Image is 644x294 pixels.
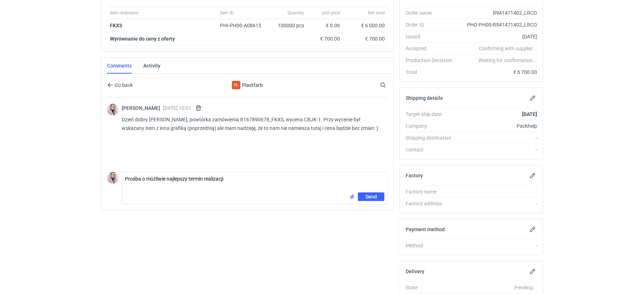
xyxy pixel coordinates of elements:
[406,33,458,40] div: Issued
[379,81,402,89] input: Search
[406,9,458,17] div: Order name
[288,10,304,16] span: Quantity
[528,171,537,180] button: Edit factory details
[406,57,458,64] div: Production Deviation
[458,9,537,17] div: R941471402_LRCO
[122,115,382,132] p: Dzień dobry [PERSON_NAME], powtórka zamówienia R167890678_FKXS, wycena CBJK-1. Przy wycenie był w...
[406,21,458,28] div: Order ID
[271,19,307,32] div: 100000 pcs
[368,10,385,16] span: Net total
[458,33,537,40] div: [DATE]
[406,242,458,249] div: Method
[406,122,458,130] div: Company
[528,225,537,234] button: Edit payment method
[365,194,377,199] span: Send
[528,94,537,102] button: Edit shipping details
[528,267,537,276] button: Edit delivery details
[107,172,119,184] img: Klaudia Wiśniewska
[113,83,133,88] span: Go back
[458,134,537,141] div: -
[522,111,537,117] strong: [DATE]
[406,173,423,178] h2: Factory
[220,10,234,16] span: Item ID
[220,22,268,29] div: PHI-PH00-A08615
[110,36,175,42] strong: Wyrównanie do ceny z oferty
[406,284,458,291] div: State
[479,46,537,51] em: Confirming with supplier...
[188,81,306,89] div: Plastfarb
[406,45,458,52] div: Accepted
[143,58,160,74] a: Activity
[122,105,163,111] span: [PERSON_NAME]
[479,57,537,64] em: Waiting for confirmation...
[310,22,340,29] div: € 0.06
[406,69,458,76] div: Total
[310,35,340,42] div: € 700.00
[406,146,458,153] div: Contact
[514,285,537,290] em: Pending...
[458,122,537,130] div: Packhelp
[458,21,537,28] div: PHO-PH00-R941471402_LRCO
[406,134,458,141] div: Shipping destination
[406,269,424,274] h2: Delivery
[406,188,458,195] div: Factory name
[107,81,133,89] button: Go back
[107,58,132,74] a: Comments
[163,105,191,111] span: [DATE] 10:01
[110,10,139,16] span: Item nickname
[406,111,458,118] div: Target ship date
[232,81,241,89] figcaption: Pl
[358,192,384,201] button: Send
[458,146,537,153] div: -
[232,81,241,89] div: Plastfarb
[346,22,385,29] div: € 6 000.00
[458,200,537,207] div: -
[406,200,458,207] div: Factory address
[458,69,537,76] div: € 6 700.00
[110,23,122,28] a: FKXS
[346,35,385,42] div: € 700.00
[406,95,443,101] h2: Shipping details
[406,227,445,232] h2: Payment method
[122,172,387,192] textarea: Prośba o możliwie najlepszy termin realizacji
[458,188,537,195] div: -
[458,242,537,249] div: -
[107,104,119,116] img: Klaudia Wiśniewska
[322,10,340,16] span: Unit price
